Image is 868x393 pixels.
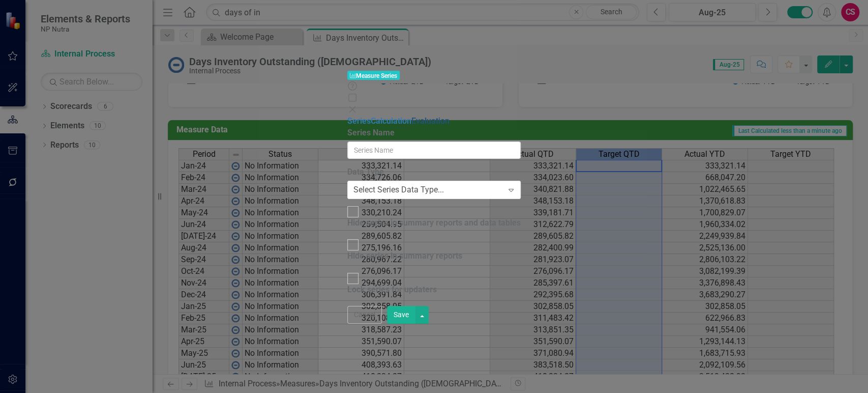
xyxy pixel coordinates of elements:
[371,116,411,126] a: Calculation
[387,306,415,324] button: Save
[411,116,450,126] a: Evaluation
[347,142,521,159] input: Series Name
[353,184,444,196] div: Select Series Data Type...
[347,166,521,178] label: Data Type
[347,217,521,229] div: Hide series in summary reports and data tables
[347,116,371,126] a: Series
[347,306,382,324] button: Cancel
[347,284,437,296] div: Lock series for updaters
[347,71,400,80] span: Measure Series
[347,127,521,139] label: Series Name
[347,250,462,262] div: Hide series in summary reports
